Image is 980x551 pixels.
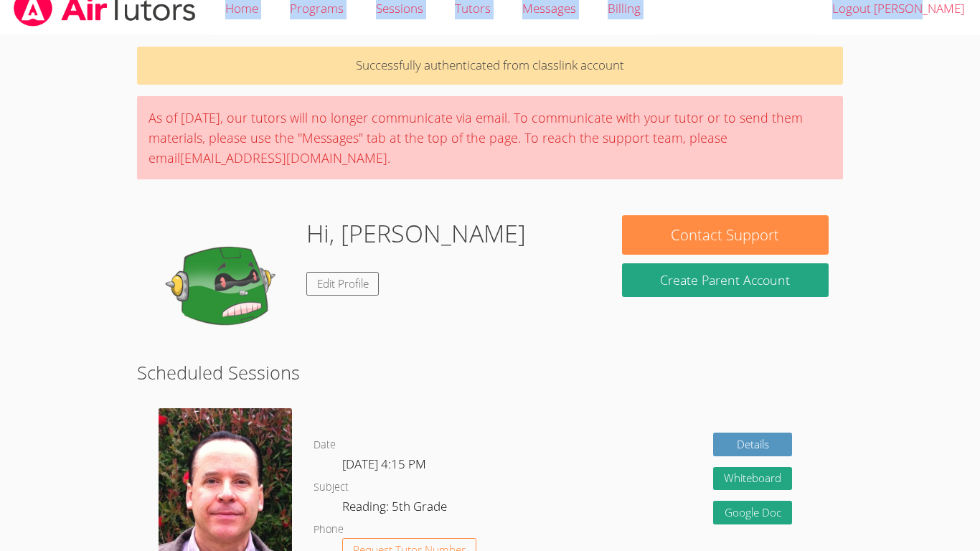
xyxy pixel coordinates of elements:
button: Contact Support [622,215,829,255]
dt: Subject [314,479,349,496]
button: Create Parent Account [622,263,829,297]
h1: Hi, [PERSON_NAME] [306,215,526,252]
a: Details [713,433,792,456]
a: Google Doc [713,501,792,524]
span: [DATE] 4:15 PM [342,456,426,472]
img: default.png [151,215,295,359]
dt: Date [314,436,336,454]
dd: Reading: 5th Grade [342,496,450,521]
p: Successfully authenticated from classlink account [137,47,843,85]
div: As of [DATE], our tutors will no longer communicate via email. To communicate with your tutor or ... [137,96,843,179]
a: Edit Profile [306,272,380,296]
h2: Scheduled Sessions [137,359,843,386]
dt: Phone [314,521,344,539]
button: Whiteboard [713,467,792,491]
